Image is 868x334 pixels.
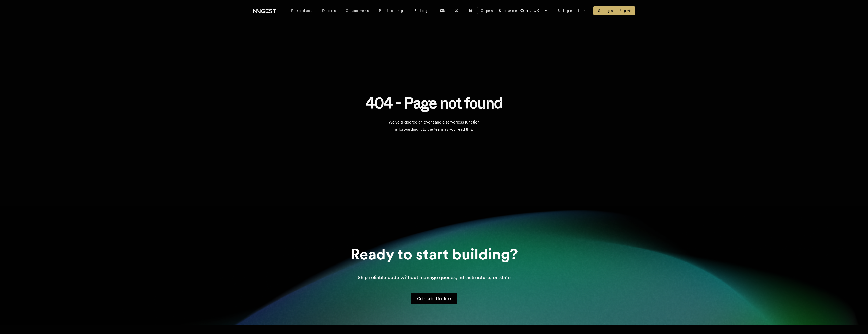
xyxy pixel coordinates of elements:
h1: 404 - Page not found [366,94,503,112]
div: Product [286,6,317,15]
a: Get started for free [411,293,457,304]
a: Pricing [374,6,409,15]
p: Ship reliable code without manage queues, infrastructure, or state [358,274,511,281]
a: Sign In [558,8,587,13]
a: Discord [437,7,448,15]
a: Docs [317,6,341,15]
a: Blog [409,6,434,15]
span: 4.3 K [526,8,542,13]
a: Bluesky [465,7,476,15]
a: X [451,7,462,15]
span: Open Source [481,8,518,13]
h2: Ready to start building? [350,247,518,262]
a: Customers [341,6,374,15]
p: We've triggered an event and a serverless function is forwarding it to the team as you read this. [361,119,507,133]
a: Sign Up [593,6,635,15]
